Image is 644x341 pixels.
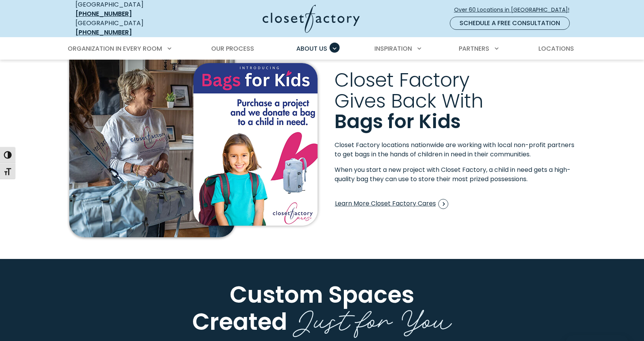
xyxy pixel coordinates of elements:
span: Organization in Every Room [68,44,162,53]
a: Schedule a Free Consultation [450,17,570,30]
nav: Primary Menu [62,38,582,60]
span: Created [192,305,287,338]
a: [PHONE_NUMBER] [75,28,132,37]
span: Partners [459,44,489,53]
a: Learn More Closet Factory Cares [335,196,449,212]
img: Closet Factory Logo [263,5,360,33]
img: Closet Factory Cares [193,63,318,226]
a: Over 60 Locations in [GEOGRAPHIC_DATA]! [454,3,576,17]
img: Closet Factory Cares volunteers [69,44,235,237]
span: Bags for Kids [335,108,461,135]
span: Closet Factory [335,67,470,94]
span: Learn More Closet Factory Cares [335,199,448,209]
span: Gives Back With [335,87,483,114]
span: Locations [538,44,574,53]
span: Over 60 Locations in [GEOGRAPHIC_DATA]! [454,6,576,14]
span: Inspiration [374,44,412,53]
a: [PHONE_NUMBER] [75,9,132,18]
p: Closet Factory locations nationwide are working with local non-profit partners to get bags in the... [335,141,575,159]
p: When you start a new project with Closet Factory, a child in need gets a high-quality bag they ca... [335,165,575,184]
span: About Us [296,44,327,53]
div: [GEOGRAPHIC_DATA] [75,19,188,37]
span: Just for You [293,296,452,339]
span: Our Process [211,44,254,53]
span: Custom Spaces [230,279,414,311]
